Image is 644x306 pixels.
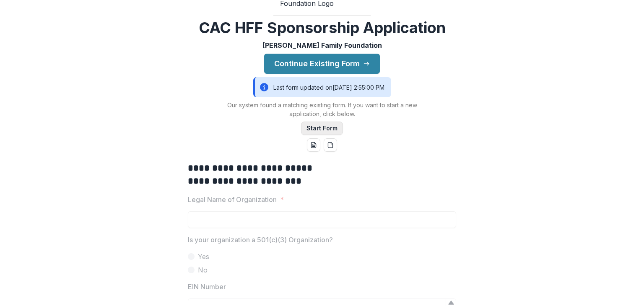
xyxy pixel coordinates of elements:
[198,252,209,262] span: Yes
[188,235,333,245] p: Is your organization a 501(c)(3) Organization?
[262,40,382,50] p: [PERSON_NAME] Family Foundation
[188,282,226,292] p: EIN Number
[307,138,320,152] button: word-download
[217,101,427,118] p: Our system found a matching existing form. If you want to start a new application, click below.
[188,194,277,205] p: Legal Name of Organization
[199,19,446,37] h2: CAC HFF Sponsorship Application
[264,54,380,74] button: Continue Existing Form
[198,265,208,275] span: No
[324,138,337,152] button: pdf-download
[253,77,391,97] div: Last form updated on [DATE] 2:55:00 PM
[301,122,343,135] button: Start Form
